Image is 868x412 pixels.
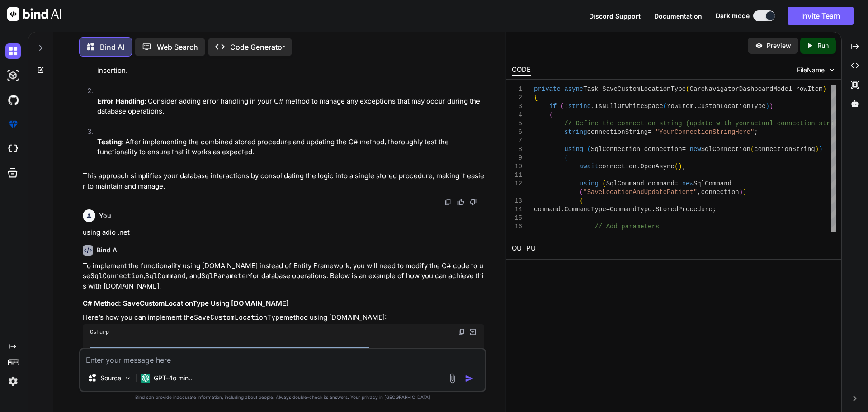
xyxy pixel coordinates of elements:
span: connectionString [587,128,647,136]
p: Here’s how you can implement the method using [DOMAIN_NAME]: [83,313,484,323]
img: settings [5,374,21,389]
span: = [606,206,609,213]
p: Preview [767,41,791,50]
span: connection [701,189,739,196]
code: SaveCustomLocationType [194,313,283,322]
span: . [651,206,655,213]
span: ) [819,146,822,153]
div: 3 [512,102,522,111]
span: ; [682,163,685,170]
span: // Add parameters [594,223,659,230]
p: Source [100,374,121,383]
img: Pick Models [124,374,132,382]
span: FileName [797,66,825,75]
img: dislike [470,199,477,206]
span: ( [663,103,666,110]
img: preview [755,42,763,50]
span: command [534,206,561,213]
div: 17 [512,231,522,240]
span: ; [712,206,716,213]
button: Invite Team [788,7,854,25]
span: rowItem [743,232,769,239]
span: ( [618,232,621,239]
span: ) [815,146,818,153]
span: { [549,111,552,118]
p: Bind can provide inaccurate information, including about people. Always double-check its answers.... [79,394,486,401]
strong: Testing [97,137,122,146]
img: githubDark [5,92,21,108]
p: Code Generator [230,42,285,52]
span: ( [678,232,682,239]
img: copy [444,199,452,206]
span: , [739,232,742,239]
span: CommandType [564,206,606,213]
span: { [579,197,583,204]
span: OpenAsync [640,163,675,170]
span: Csharp [90,328,109,336]
span: Parameters [564,232,602,239]
span: , [697,189,701,196]
h6: You [99,211,111,220]
img: darkAi-studio [5,68,21,83]
span: ( [587,146,590,153]
span: new [682,180,693,187]
span: new [689,146,701,153]
strong: Error Handling [97,97,144,105]
div: 10 [512,162,522,171]
span: . [693,103,697,110]
span: Task SaveCustomLocationType [583,85,686,93]
div: 9 [512,154,522,162]
span: = [682,146,685,153]
span: string [564,128,587,136]
span: ( [686,85,689,93]
span: // Define the connection string (update with your [564,120,750,127]
div: 2 [512,94,522,102]
div: 6 [512,128,522,137]
span: await [579,163,598,170]
img: attachment [447,373,458,384]
h6: Bind AI [97,246,119,255]
span: ( [579,189,583,196]
span: . [769,232,773,239]
span: SqlConnection connection [591,146,682,153]
p: : Consider adding error handling in your C# method to manage any exceptions that may occur during... [97,96,484,117]
p: using adio .net [83,227,484,238]
div: CODE [512,65,531,76]
img: darkChat [5,43,21,59]
span: ( [560,103,564,110]
span: . [637,163,640,170]
div: 7 [512,137,522,145]
button: Discord Support [589,11,641,21]
p: : After implementing the combined stored procedure and updating the C# method, thoroughly test th... [97,137,484,157]
img: premium [5,117,21,132]
p: Web Search [157,42,198,52]
span: ( [602,180,606,187]
img: Open in Browser [469,328,477,336]
span: Discord Support [589,12,641,20]
span: CustomLocationType [697,103,765,110]
span: CommandType [610,206,651,213]
p: Bind AI [100,42,124,52]
code: SqlConnection [90,271,143,280]
div: 4 [512,111,522,119]
code: SqlCommand [145,271,186,280]
span: new [621,232,632,239]
p: : The stored procedure uses an output parameter to return the new location ID after insertion. [97,56,484,76]
span: ) [743,189,746,196]
span: { [564,154,568,161]
img: Bind AI [7,7,61,21]
span: Add [606,232,617,239]
span: . [560,206,564,213]
span: "YourConnectionStringHere" [656,128,754,136]
span: Dark mode [716,11,750,20]
span: = [675,180,678,187]
img: icon [465,374,474,383]
span: ; [754,128,758,136]
span: . [560,232,564,239]
span: . [591,103,594,110]
span: ! [564,103,568,110]
h2: OUTPUT [506,238,841,259]
span: ) [739,189,742,196]
p: GPT-4o min.. [154,374,192,383]
span: ) [769,103,773,110]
